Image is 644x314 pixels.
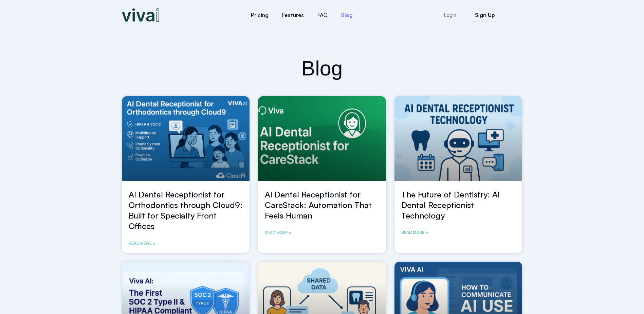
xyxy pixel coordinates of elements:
a: The Future of Dentistry: AI Dental Receptionist Technology [401,189,500,221]
h2: Blog [122,55,522,82]
a: Login [436,8,464,22]
a: Blog [334,7,360,23]
span: Sign Up [475,12,495,18]
a: Sign Up [468,8,502,22]
a: AI Dental Receptionist for CareStack: Automation That Feels Human [265,189,372,221]
a: Read more about AI Dental Receptionist for Orthodontics through Cloud9: Built for Specialty Front... [129,240,155,247]
nav: Menu [203,7,400,23]
a: FAQ [311,7,334,23]
a: AI Dental Receptionist for CareStack [258,96,386,181]
span: Login [444,13,456,18]
a: Pricing [244,7,275,23]
a: Features [275,7,311,23]
a: Read more about AI Dental Receptionist for CareStack: Automation That Feels Human [265,229,292,236]
a: Read more about The Future of Dentistry: AI Dental Receptionist Technology [401,229,428,236]
a: AI Dental Receptionist for Orthodontics through Cloud9: Built for Specialty Front Offices [129,189,242,231]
